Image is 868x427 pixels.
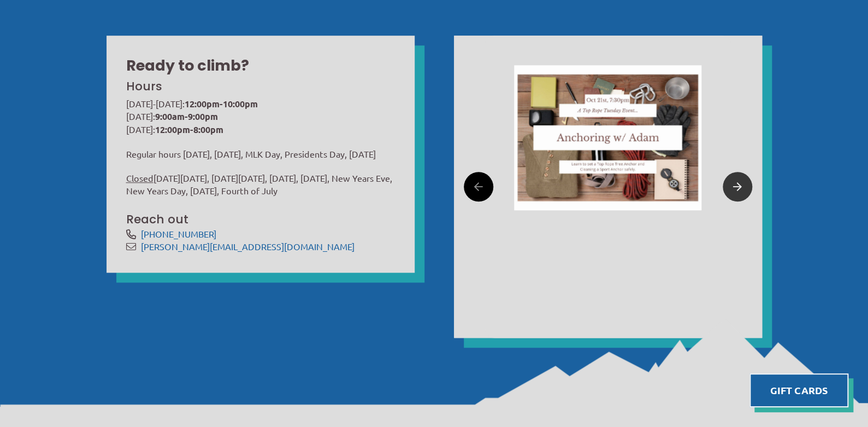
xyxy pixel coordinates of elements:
a: [PHONE_NUMBER] [141,228,216,239]
p: [DATE][DATE], [DATE][DATE], [DATE], [DATE], New Years Eve, New Years Day, [DATE], Fourth of July [126,172,395,197]
h2: Ready to climb? [126,55,395,76]
strong: 12:00pm-8:00pm [155,124,223,135]
p: [DATE]-[DATE]: [DATE]: [DATE]: [126,97,395,136]
span: Closed [126,172,153,183]
img: Image [514,65,701,210]
a: [PERSON_NAME][EMAIL_ADDRESS][DOMAIN_NAME] [141,241,355,252]
h3: Reach out [126,211,395,228]
h3: Hours [126,78,393,95]
strong: 12:00pm-10:00pm [185,98,258,109]
strong: 9:00am-9:00pm [155,111,218,122]
p: Regular hours [DATE], [DATE], MLK Day, Presidents Day, [DATE] [126,148,395,160]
